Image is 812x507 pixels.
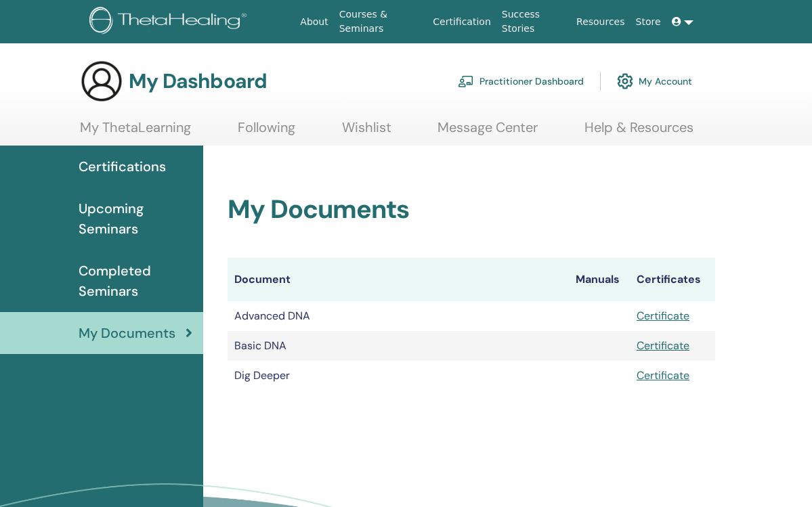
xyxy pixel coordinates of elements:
[79,323,175,343] span: My Documents
[79,261,192,301] span: Completed Seminars
[617,66,692,96] a: My Account
[496,2,571,41] a: Success Stories
[584,119,693,146] a: Help & Resources
[228,301,569,331] td: Advanced DNA
[569,258,630,301] th: Manuals
[129,69,267,93] h3: My Dashboard
[458,75,474,87] img: chalkboard-teacher.svg
[334,2,428,41] a: Courses & Seminars
[458,66,584,96] a: Practitioner Dashboard
[437,119,538,146] a: Message Center
[617,70,633,93] img: cog.svg
[637,368,689,382] a: Certificate
[571,9,631,35] a: Resources
[637,309,689,323] a: Certificate
[637,338,689,353] a: Certificate
[228,361,569,391] td: Dig Deeper
[228,194,715,225] h2: My Documents
[342,119,391,146] a: Wishlist
[630,258,715,301] th: Certificates
[80,60,123,103] img: generic-user-icon.jpg
[631,9,666,35] a: Store
[79,156,166,177] span: Certifications
[228,258,569,301] th: Document
[89,7,251,37] img: logo.png
[228,331,569,361] td: Basic DNA
[427,9,496,35] a: Certification
[79,198,192,239] span: Upcoming Seminars
[295,9,333,35] a: About
[238,119,295,146] a: Following
[80,119,191,146] a: My ThetaLearning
